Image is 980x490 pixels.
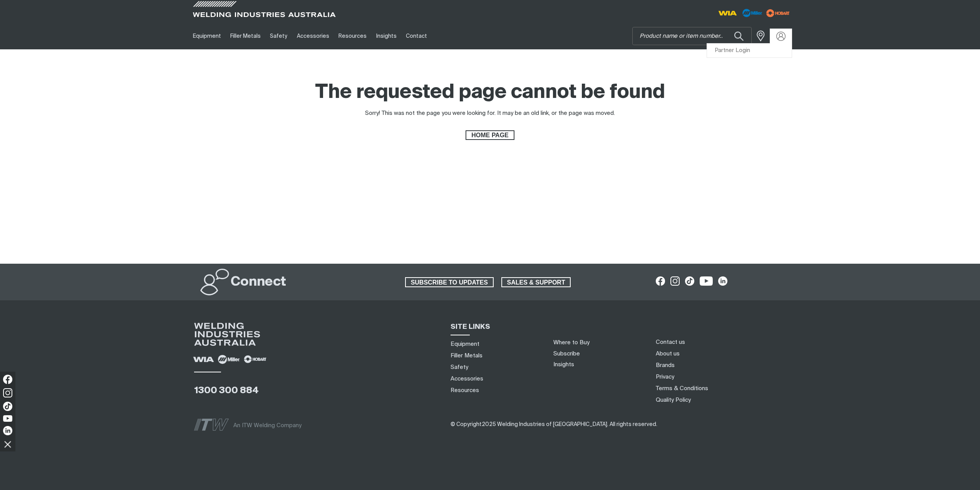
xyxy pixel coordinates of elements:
[553,351,580,357] a: Subscribe
[707,44,792,58] a: Partner Login
[188,23,226,49] a: Equipment
[451,363,468,371] a: Safety
[553,340,590,345] a: Where to Buy
[1,438,14,451] img: hide socials
[656,361,675,369] a: Brands
[656,396,691,404] a: Quality Policy
[726,27,752,45] button: Search products
[451,340,479,348] a: Equipment
[292,23,334,49] a: Accessories
[365,109,615,118] div: Sorry! This was not the page you were looking for. It may be an old link, or the page was moved.
[466,130,514,140] a: HOME PAGE
[451,421,657,427] span: ​​​​​​​​​​​​​​​​​​ ​​​​​​
[3,375,12,384] img: Facebook
[451,323,490,330] span: SITE LINKS
[265,23,292,49] a: Safety
[656,384,708,392] a: Terms & Conditions
[194,386,259,395] a: 1300 300 884
[405,277,494,287] a: SUBSCRIBE TO UPDATES
[3,388,12,397] img: Instagram
[315,80,665,105] h1: The requested page cannot be found
[451,422,657,427] span: © Copyright 2025 Welding Industries of [GEOGRAPHIC_DATA] . All rights reserved.
[451,386,479,394] a: Resources
[188,23,641,49] nav: Main
[656,350,680,358] a: About us
[3,415,12,422] img: YouTube
[553,362,574,367] a: Insights
[448,338,544,396] nav: Sitemap
[406,277,493,287] span: SUBSCRIBE TO UPDATES
[656,373,674,381] a: Privacy
[231,274,286,291] h2: Connect
[233,423,302,428] span: An ITW Welding Company
[451,352,482,360] a: Filler Metals
[502,277,570,287] span: SALES & SUPPORT
[401,23,432,49] a: Contact
[371,23,401,49] a: Insights
[501,277,571,287] a: SALES & SUPPORT
[466,130,513,140] span: HOME PAGE
[226,23,265,49] a: Filler Metals
[653,336,801,406] nav: Footer
[3,402,12,411] img: TikTok
[633,27,751,45] input: Product name or item number...
[451,375,483,383] a: Accessories
[3,426,12,435] img: LinkedIn
[656,338,685,346] a: Contact us
[764,7,792,19] img: miller
[334,23,371,49] a: Resources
